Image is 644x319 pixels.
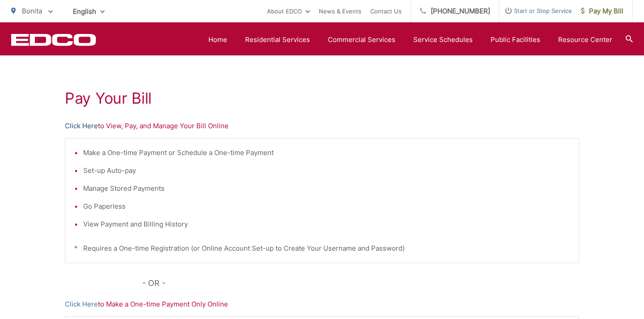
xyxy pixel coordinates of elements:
[245,34,310,45] a: Residential Services
[65,89,579,107] h1: Pay Your Bill
[83,147,570,158] li: Make a One-time Payment or Schedule a One-time Payment
[491,34,540,45] a: Public Facilities
[65,299,98,310] a: Click Here
[581,6,623,17] span: Pay My Bill
[66,4,111,19] span: English
[11,34,96,46] a: EDCD logo. Return to the homepage.
[413,34,473,45] a: Service Schedules
[65,299,579,310] p: to Make a One-time Payment Only Online
[208,34,227,45] a: Home
[83,183,570,194] li: Manage Stored Payments
[83,219,570,230] li: View Payment and Billing History
[558,34,612,45] a: Resource Center
[267,6,310,17] a: About EDCO
[319,6,361,17] a: News & Events
[65,121,98,131] a: Click Here
[370,6,402,17] a: Contact Us
[83,165,570,176] li: Set-up Auto-pay
[65,121,579,131] p: to View, Pay, and Manage Your Bill Online
[74,243,570,254] p: * Requires a One-time Registration (or Online Account Set-up to Create Your Username and Password)
[22,7,42,15] span: Bonita
[328,34,395,45] a: Commercial Services
[83,201,570,212] li: Go Paperless
[142,277,580,290] p: - OR -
